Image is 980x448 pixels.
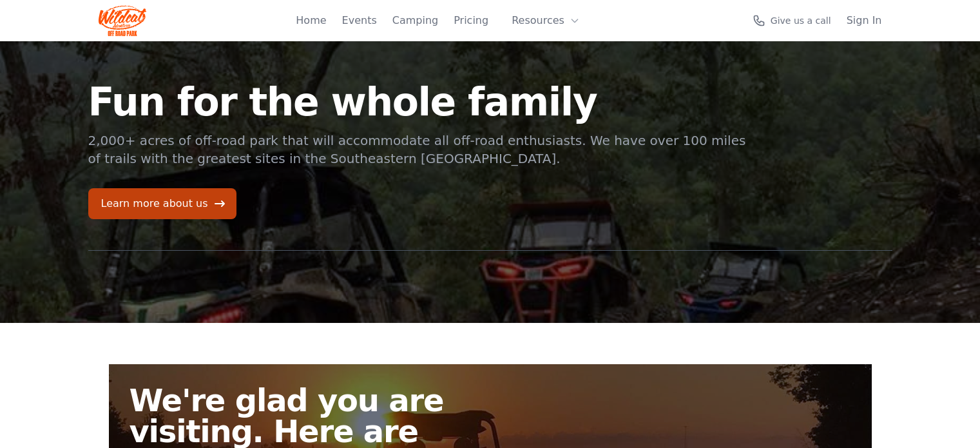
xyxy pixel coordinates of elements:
a: Learn more about us [88,188,236,219]
img: Wildcat Logo [99,5,147,36]
span: Give us a call [771,14,831,27]
a: Events [342,13,377,28]
a: Give us a call [753,14,831,27]
button: Resources [504,8,588,34]
a: Sign In [847,13,882,28]
h1: Fun for the whole family [88,83,748,121]
a: Pricing [454,13,488,28]
a: Camping [392,13,438,28]
a: Home [296,13,326,28]
p: 2,000+ acres of off-road park that will accommodate all off-road enthusiasts. We have over 100 mi... [88,131,748,168]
